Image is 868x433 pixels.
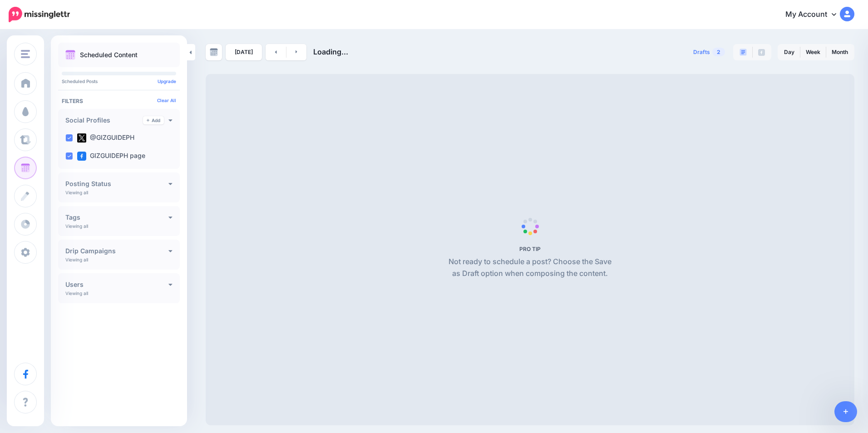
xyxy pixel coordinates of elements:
a: Week [800,45,826,59]
a: Upgrade [158,79,176,84]
p: Scheduled Posts [62,79,176,84]
p: Viewing all [65,290,88,296]
a: Clear All [157,98,176,103]
p: Not ready to schedule a post? Choose the Save as Draft option when composing the content. [445,256,615,280]
span: Drafts [693,49,710,55]
img: paragraph-boxed.png [740,49,747,56]
label: @GIZGUIDEPH [77,133,134,143]
h4: Posting Status [65,181,168,187]
img: twitter-square.png [77,133,86,143]
img: calendar-grey-darker.png [210,48,218,56]
p: Viewing all [65,223,88,229]
label: GIZGUIDEPH page [77,152,145,161]
p: Viewing all [65,257,88,262]
img: Missinglettr [9,7,70,22]
p: Viewing all [65,190,88,195]
img: facebook-square.png [77,152,86,161]
a: My Account [776,4,854,26]
img: facebook-grey-square.png [758,49,765,56]
p: Scheduled Content [80,52,138,58]
a: Month [826,45,853,59]
img: menu.png [21,50,30,58]
h4: Social Profiles [65,117,143,123]
span: 2 [712,48,725,56]
h4: Users [65,281,168,288]
img: calendar.png [65,50,75,60]
a: Add [143,116,164,124]
a: [DATE] [226,44,262,60]
h4: Drip Campaigns [65,248,168,254]
span: Loading... [313,47,348,56]
h4: Filters [62,98,176,104]
a: Drafts2 [688,44,730,60]
h5: PRO TIP [445,246,615,252]
a: Day [779,45,800,59]
h4: Tags [65,214,168,221]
